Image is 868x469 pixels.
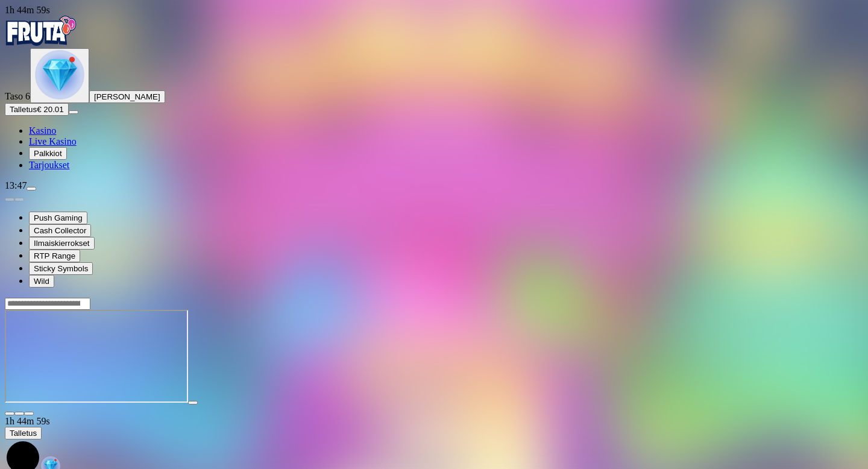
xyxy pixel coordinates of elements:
[29,125,56,136] a: Kasino
[29,262,93,275] button: Sticky Symbols
[14,412,24,415] button: chevron-down icon
[34,213,83,222] span: Push Gaming
[29,212,87,224] button: Push Gaming
[5,91,30,101] span: Taso 6
[5,416,50,426] span: user session time
[29,160,69,170] a: Tarjoukset
[10,105,37,114] span: Talletus
[34,251,75,260] span: RTP Range
[5,180,27,190] span: 13:47
[29,237,95,250] button: Ilmaiskierrokset
[34,277,49,286] span: Wild
[5,198,14,201] button: prev slide
[188,401,198,404] button: play icon
[34,264,88,273] span: Sticky Symbols
[14,198,24,201] button: next slide
[5,310,188,403] iframe: 3 Magic Pots
[37,105,63,114] span: € 20.01
[5,412,14,415] button: close icon
[5,298,90,310] input: Search
[35,50,84,99] img: level unlocked
[29,275,54,288] button: Wild
[5,16,863,171] nav: Primary
[29,250,80,262] button: RTP Range
[89,90,165,103] button: [PERSON_NAME]
[94,92,160,101] span: [PERSON_NAME]
[34,239,90,248] span: Ilmaiskierrokset
[34,226,86,235] span: Cash Collector
[27,187,36,190] button: menu
[30,48,89,103] button: level unlocked
[24,412,34,415] button: fullscreen icon
[69,110,78,114] button: menu
[5,103,69,116] button: Talletusplus icon€ 20.01
[29,224,91,237] button: Cash Collector
[5,427,42,439] button: Talletus
[5,5,50,15] span: user session time
[5,125,863,171] nav: Main menu
[10,429,37,438] span: Talletus
[5,16,77,46] img: Fruta
[34,149,62,158] span: Palkkiot
[29,136,77,146] a: Live Kasino
[5,37,77,48] a: Fruta
[29,147,67,160] button: Palkkiot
